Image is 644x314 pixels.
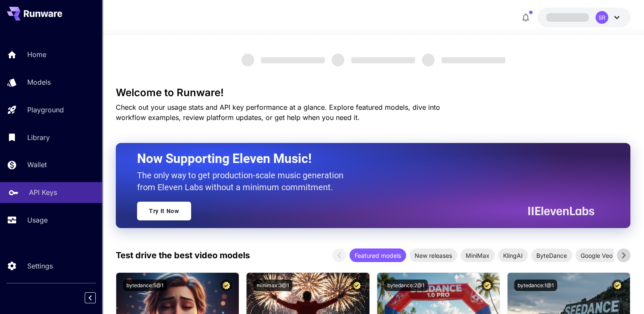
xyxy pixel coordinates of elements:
button: Collapse sidebar [85,292,96,303]
div: Featured models [349,248,406,262]
span: KlingAI [498,251,528,260]
div: SR [595,11,608,24]
button: Certified Model – Vetted for best performance and includes a commercial license. [612,280,623,291]
button: bytedance:5@1 [123,280,167,291]
div: Collapse sidebar [91,290,102,305]
a: Try It Now [137,202,191,220]
div: New releases [409,248,457,262]
button: SR [538,8,630,27]
p: Usage [27,215,48,225]
p: Wallet [27,160,47,170]
p: Home [27,49,46,60]
p: API Keys [29,187,57,197]
h2: Now Supporting Eleven Music! [137,151,588,167]
div: ByteDance [531,248,572,262]
button: Certified Model – Vetted for best performance and includes a commercial license. [351,280,363,291]
div: KlingAI [498,248,528,262]
p: The only way to get production-scale music generation from Eleven Labs without a minimum commitment. [137,169,350,193]
div: Google Veo [575,248,618,262]
span: MiniMax [461,251,495,260]
p: Library [27,132,50,143]
button: bytedance:2@1 [384,280,428,291]
p: Settings [27,261,53,271]
span: New releases [409,251,457,260]
span: Check out your usage stats and API key performance at a glance. Explore featured models, dive int... [116,103,440,122]
span: Google Veo [575,251,618,260]
span: ByteDance [531,251,572,260]
span: Featured models [349,251,406,260]
p: Models [27,77,51,87]
button: bytedance:1@1 [514,280,557,291]
button: Certified Model – Vetted for best performance and includes a commercial license. [481,280,493,291]
p: Playground [27,105,64,115]
div: MiniMax [461,248,495,262]
button: Certified Model – Vetted for best performance and includes a commercial license. [220,280,232,291]
button: minimax:3@1 [253,280,292,291]
h3: Welcome to Runware! [116,87,630,99]
p: Test drive the best video models [116,249,250,262]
